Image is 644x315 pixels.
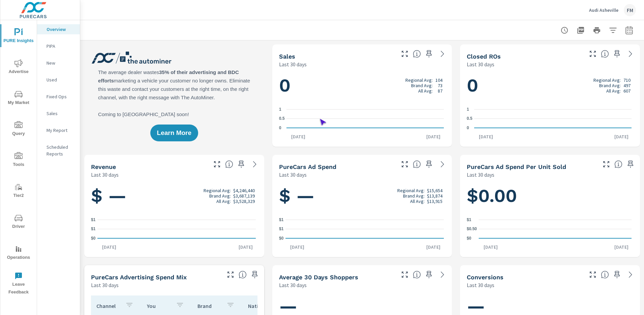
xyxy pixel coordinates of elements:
[91,163,116,170] h5: Revenue
[279,281,307,289] p: Last 30 days
[279,53,295,60] h5: Sales
[467,281,494,289] p: Last 30 days
[225,160,233,168] span: Total sales revenue over the selected date range. [Source: This data is sourced from the dealer’s...
[91,236,96,241] text: $0
[601,50,609,58] span: Number of Repair Orders Closed by the selected dealership group over the selected time range. [So...
[413,271,421,279] span: A rolling 30 day total of daily Shoppers on the dealership website, averaged over the selected da...
[97,244,121,250] p: [DATE]
[279,60,307,68] p: Last 30 days
[606,88,621,94] p: All Avg:
[2,272,35,296] span: Leave Feedback
[236,159,247,170] span: Save this to your personalized report
[467,236,471,241] text: $0
[606,24,620,37] button: Apply Filters
[622,24,636,37] button: Select Date Range
[2,245,35,261] span: Operations
[239,271,247,279] span: This table looks at how you compare to the amount of budget you spend per channel as opposed to y...
[467,217,471,222] text: $1
[37,24,80,34] div: Overview
[47,76,74,83] p: Used
[467,60,494,68] p: Last 30 days
[249,159,260,170] a: See more details in report
[410,199,425,204] p: All Avg:
[424,269,434,280] span: Save this to your personalized report
[279,227,284,232] text: $1
[2,28,35,45] span: PURE Insights
[397,188,425,193] p: Regional Avg:
[438,83,442,88] p: 73
[249,269,260,280] span: Save this to your personalized report
[589,7,618,13] p: Audi Asheville
[593,77,621,83] p: Regional Avg:
[574,24,587,37] button: "Export Report to PDF"
[47,93,74,100] p: Fixed Ops
[427,188,442,193] p: $15,654
[427,193,442,199] p: $13,874
[37,108,80,118] div: Sales
[279,274,358,281] h5: Average 30 Days Shoppers
[467,163,566,170] h5: PureCars Ad Spend Per Unit Sold
[47,110,74,117] p: Sales
[233,188,255,193] p: $4,246,440
[424,159,434,170] span: Save this to your personalized report
[212,159,222,170] button: Make Fullscreen
[209,193,231,199] p: Brand Avg:
[610,133,633,140] p: [DATE]
[91,274,187,281] h5: PureCars Advertising Spend Mix
[411,83,433,88] p: Brand Avg:
[599,83,621,88] p: Brand Avg:
[279,126,281,130] text: 0
[279,184,446,207] h1: $ —
[286,133,310,140] p: [DATE]
[422,244,445,250] p: [DATE]
[623,83,631,88] p: 497
[413,50,421,58] span: Number of vehicles sold by the dealership over the selected date range. [Source: This data is sou...
[91,227,96,232] text: $1
[467,53,501,60] h5: Closed ROs
[437,48,448,59] a: See more details in report
[399,269,410,280] button: Make Fullscreen
[279,107,281,112] text: 1
[403,193,425,199] p: Brand Avg:
[467,184,633,207] h1: $0.00
[437,159,448,170] a: See more details in report
[601,159,612,170] button: Make Fullscreen
[413,160,421,168] span: Total cost of media for all PureCars channels for the selected dealership group over the selected...
[279,236,284,241] text: $0
[399,159,410,170] button: Make Fullscreen
[279,116,285,121] text: 0.5
[601,271,609,279] span: The number of dealer-specified goals completed by a visitor. [Source: This data is provided by th...
[435,77,442,83] p: 104
[157,130,191,136] span: Learn More
[422,133,445,140] p: [DATE]
[399,48,410,59] button: Make Fullscreen
[612,269,622,280] span: Save this to your personalized report
[590,24,604,37] button: Print Report
[623,77,631,83] p: 710
[91,217,96,222] text: $1
[233,193,255,199] p: $3,687,139
[47,60,74,66] p: New
[197,303,221,309] p: Brand
[0,20,37,299] div: nav menu
[438,88,442,94] p: 87
[467,126,469,130] text: 0
[467,274,503,281] h5: Conversions
[47,144,74,157] p: Scheduled Reports
[625,269,636,280] a: See more details in report
[467,227,477,232] text: $0.50
[2,214,35,231] span: Driver
[467,74,633,97] h1: 0
[279,163,336,170] h5: PureCars Ad Spend
[47,127,74,134] p: My Report
[279,74,446,97] h1: 0
[47,43,74,49] p: PIPA
[248,303,272,309] p: National
[625,159,636,170] span: Save this to your personalized report
[91,184,257,207] h1: $ —
[225,269,236,280] button: Make Fullscreen
[610,244,633,250] p: [DATE]
[279,171,307,179] p: Last 30 days
[37,75,80,85] div: Used
[437,269,448,280] a: See more details in report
